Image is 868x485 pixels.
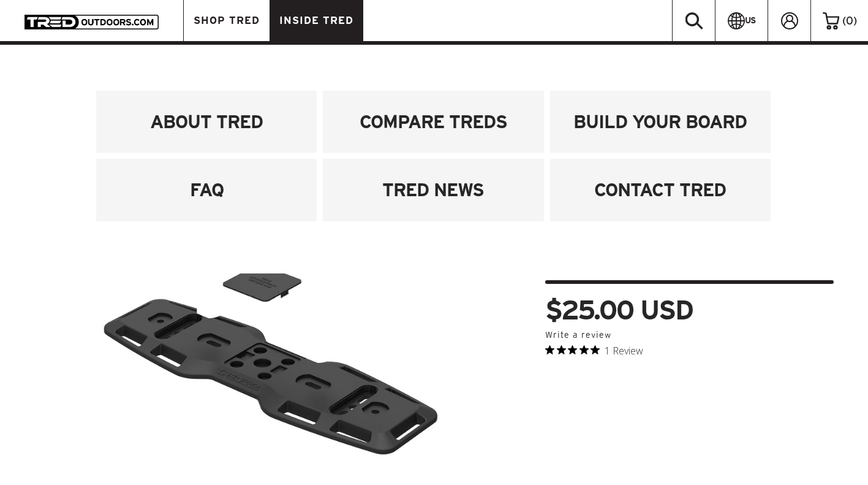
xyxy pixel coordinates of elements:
[550,91,771,153] a: BUILD YOUR BOARD
[279,15,353,26] span: INSIDE TRED
[194,15,260,26] span: SHOP TRED
[96,91,317,153] a: ABOUT TRED
[25,15,159,29] img: TRED Outdoors America
[545,330,611,340] a: Write a review
[545,296,693,323] span: $25.00 USD
[550,159,771,221] a: CONTACT TRED
[96,159,317,221] a: FAQ
[605,341,643,359] span: 1 Review
[842,15,857,26] span: ( )
[323,159,543,221] a: TRED NEWS
[823,12,839,29] img: cart-icon
[545,341,643,359] button: Rated 5 out of 5 stars from 1 reviews. Jump to reviews.
[846,15,853,26] span: 0
[323,91,543,153] a: COMPARE TREDS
